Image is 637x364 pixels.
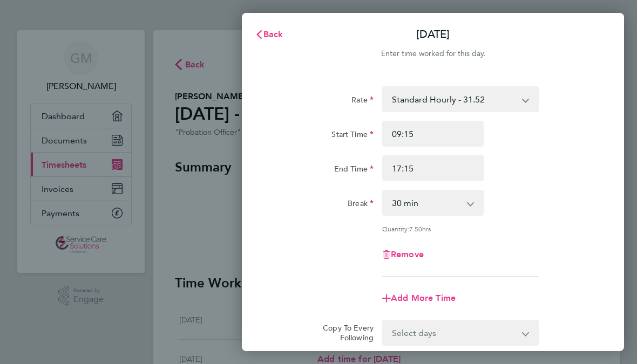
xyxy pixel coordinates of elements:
span: Back [263,29,283,39]
label: Start Time [331,129,374,142]
button: Back [244,24,294,45]
div: Quantity: hrs [382,224,539,233]
div: Enter time worked for this day. [242,47,624,60]
label: Break [348,198,374,211]
label: Rate [351,95,374,108]
label: End Time [334,164,374,177]
button: Remove [382,250,424,259]
button: Add More Time [382,294,456,303]
p: [DATE] [416,27,450,42]
span: 7.50 [409,224,422,233]
span: Remove [391,249,424,259]
label: Copy To Every Following [300,323,374,342]
span: Add More Time [391,293,456,303]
